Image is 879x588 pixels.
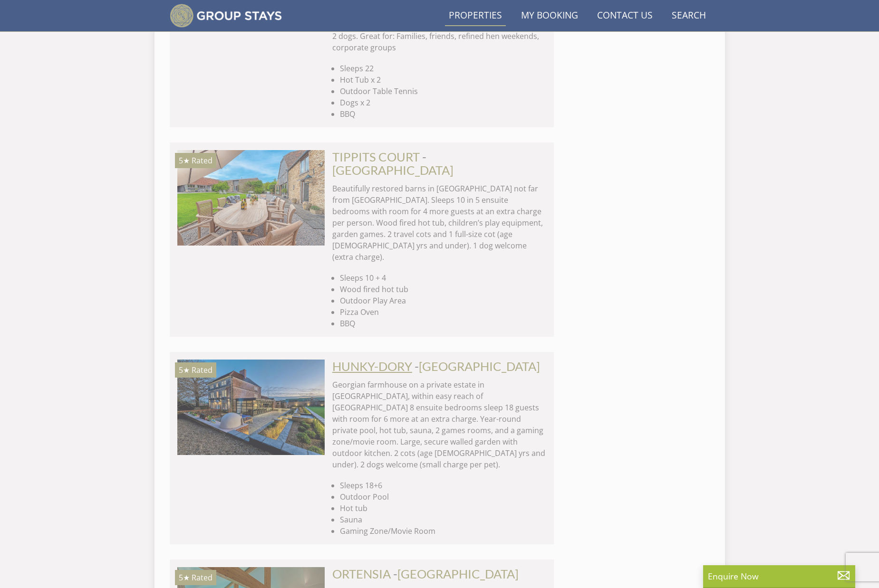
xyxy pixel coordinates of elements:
li: Hot tub [340,503,546,514]
img: Group Stays [170,4,282,28]
a: TIPPITS COURT [332,150,420,164]
p: Georgian farmhouse on a private estate in [GEOGRAPHIC_DATA], within easy reach of [GEOGRAPHIC_DAT... [332,379,546,470]
a: 5★ Rated [177,360,325,455]
li: Sleeps 22 [340,63,546,74]
p: Enquire Now [708,570,850,582]
a: HUNKY-DORY [332,359,412,373]
li: Hot Tub x 2 [340,74,546,85]
li: BBQ [340,108,546,120]
a: 5★ Rated [177,150,325,245]
li: Outdoor Pool [340,491,546,503]
li: Sleeps 18+6 [340,480,546,491]
span: - [332,150,454,177]
li: BBQ [340,318,546,329]
span: ORTENSIA has a 5 star rating under the Quality in Tourism Scheme [179,572,190,583]
span: - [415,359,540,373]
span: TIPPITS COURT has a 5 star rating under the Quality in Tourism Scheme [179,155,190,166]
li: Dogs x 2 [340,97,546,108]
p: Beautifully restored barns in [GEOGRAPHIC_DATA] not far from [GEOGRAPHIC_DATA]. Sleeps 10 in 5 en... [332,183,546,263]
span: Rated [192,155,213,166]
span: Rated [192,572,213,583]
a: [GEOGRAPHIC_DATA] [419,359,540,373]
a: Contact Us [593,5,657,27]
img: hunky-dory-holiday-homes-wiltshire-sleeps-24.original.jpg [177,360,325,455]
span: HUNKY-DORY has a 5 star rating under the Quality in Tourism Scheme [179,365,190,375]
li: Pizza Oven [340,306,546,318]
span: - [393,567,519,581]
li: Wood fired hot tub [340,284,546,295]
a: Search [668,5,710,27]
a: ORTENSIA [332,567,391,581]
a: My Booking [517,5,582,27]
li: Gaming Zone/Movie Room [340,525,546,537]
li: Outdoor Table Tennis [340,85,546,97]
li: Sleeps 10 + 4 [340,272,546,284]
span: Rated [192,365,213,375]
li: Outdoor Play Area [340,295,546,306]
a: [GEOGRAPHIC_DATA] [332,163,454,177]
a: Properties [445,5,506,27]
a: [GEOGRAPHIC_DATA] [397,567,519,581]
li: Sauna [340,514,546,525]
img: tippits-court-somerset-sleeps-12-garden.original.jpg [177,150,325,245]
